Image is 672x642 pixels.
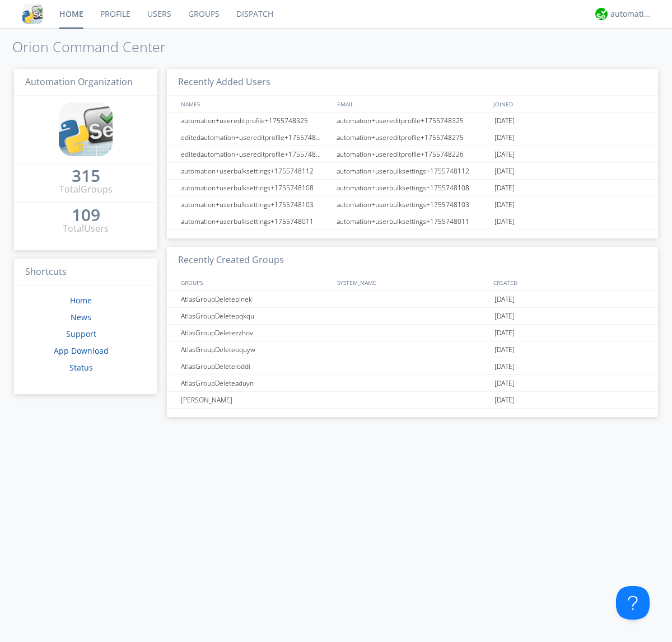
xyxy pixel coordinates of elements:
a: AtlasGroupDeletepqkqu[DATE] [167,308,658,325]
div: AtlasGroupDeletezzhov [178,325,333,341]
div: automation+usereditprofile+1755748325 [334,113,492,129]
div: AtlasGroupDeletepqkqu [178,308,333,324]
div: AtlasGroupDeleteloddi [178,358,333,374]
span: [DATE] [494,146,515,163]
span: [DATE] [494,392,515,409]
a: AtlasGroupDeleteoquyw[DATE] [167,341,658,358]
div: [PERSON_NAME] [178,392,333,408]
div: automation+userbulksettings+1755748108 [178,180,333,196]
a: editedautomation+usereditprofile+1755748226automation+usereditprofile+1755748226[DATE] [167,146,658,163]
div: automation+userbulksettings+1755748103 [178,196,333,213]
div: 109 [72,209,100,221]
div: editedautomation+usereditprofile+1755748275 [178,129,333,146]
span: [DATE] [494,308,515,325]
span: [DATE] [494,341,515,358]
a: automation+userbulksettings+1755748103automation+userbulksettings+1755748103[DATE] [167,196,658,213]
span: [DATE] [494,180,515,196]
h3: Shortcuts [14,259,157,286]
div: automation+userbulksettings+1755748011 [334,213,492,229]
a: automation+userbulksettings+1755748011automation+userbulksettings+1755748011[DATE] [167,213,658,230]
span: [DATE] [494,358,515,375]
div: automation+userbulksettings+1755748011 [178,213,333,229]
div: 315 [72,170,100,181]
a: App Download [54,345,109,356]
span: [DATE] [494,196,515,213]
a: AtlasGroupDeleteaduyn[DATE] [167,375,658,392]
a: 109 [72,209,100,222]
span: Automation Organization [25,76,133,88]
div: automation+userbulksettings+1755748112 [334,163,492,179]
img: d2d01cd9b4174d08988066c6d424eccd [595,8,608,20]
span: [DATE] [494,113,515,129]
div: editedautomation+usereditprofile+1755748226 [178,146,333,162]
div: automation+userbulksettings+1755748112 [178,163,333,179]
div: AtlasGroupDeletebinek [178,291,333,307]
a: automation+usereditprofile+1755748325automation+usereditprofile+1755748325[DATE] [167,113,658,129]
a: automation+userbulksettings+1755748112automation+userbulksettings+1755748112[DATE] [167,163,658,180]
div: AtlasGroupDeleteaduyn [178,375,333,391]
a: editedautomation+usereditprofile+1755748275automation+usereditprofile+1755748275[DATE] [167,129,658,146]
div: NAMES [178,96,332,112]
a: AtlasGroupDeletebinek[DATE] [167,291,658,308]
a: AtlasGroupDeleteloddi[DATE] [167,358,658,375]
div: automation+usereditprofile+1755748226 [334,146,492,162]
div: GROUPS [178,274,332,290]
div: Total Users [63,222,109,235]
div: CREATED [491,274,647,290]
span: [DATE] [494,291,515,308]
div: automation+usereditprofile+1755748275 [334,129,492,146]
div: AtlasGroupDeleteoquyw [178,341,333,358]
a: Status [69,362,93,373]
div: JOINED [491,96,647,112]
img: cddb5a64eb264b2086981ab96f4c1ba7 [59,102,113,156]
span: [DATE] [494,375,515,392]
span: [DATE] [494,163,515,180]
h3: Recently Created Groups [167,247,658,274]
iframe: Toggle Customer Support [616,586,650,620]
a: Home [70,295,92,306]
div: EMAIL [334,96,491,112]
span: [DATE] [494,325,515,341]
div: SYSTEM_NAME [334,274,491,290]
div: Total Groups [59,183,113,196]
a: 315 [72,170,100,183]
img: cddb5a64eb264b2086981ab96f4c1ba7 [22,4,43,24]
h3: Recently Added Users [167,69,658,96]
span: [DATE] [494,129,515,146]
span: [DATE] [494,213,515,230]
div: automation+userbulksettings+1755748103 [334,196,492,213]
a: AtlasGroupDeletezzhov[DATE] [167,325,658,341]
a: automation+userbulksettings+1755748108automation+userbulksettings+1755748108[DATE] [167,180,658,196]
a: News [71,312,91,322]
a: [PERSON_NAME][DATE] [167,392,658,409]
a: Support [66,329,96,339]
div: automation+atlas [610,8,652,20]
div: automation+userbulksettings+1755748108 [334,180,492,196]
div: automation+usereditprofile+1755748325 [178,113,333,129]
